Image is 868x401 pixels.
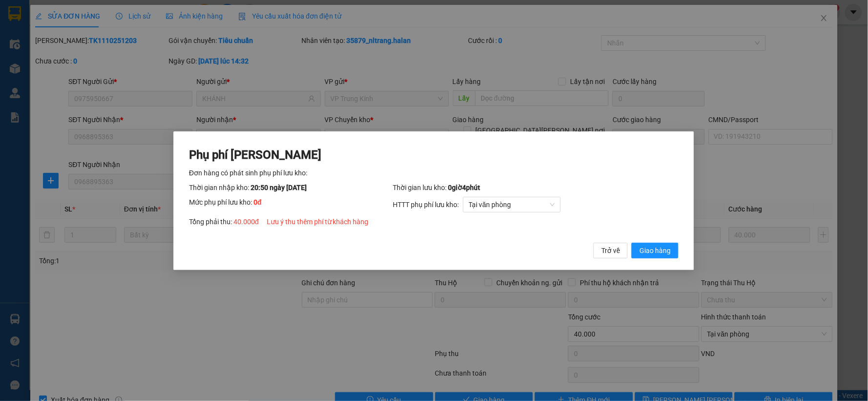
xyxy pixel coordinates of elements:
div: Mức phụ phí lưu kho: [189,196,393,212]
span: 0 giờ 4 phút [448,183,481,191]
div: Thời gian lưu kho: [393,182,679,192]
div: Đơn hàng có phát sinh phụ phí lưu kho: [189,167,678,178]
div: HTTT phụ phí lưu kho: [393,196,679,212]
button: Trở về [594,242,628,258]
span: Lưu ý thu thêm phí từ khách hàng [267,217,369,225]
div: Thời gian nhập kho: [189,182,393,192]
button: Giao hàng [632,242,679,258]
span: 40.000 đ [233,217,259,225]
div: Tổng phải thu: [189,216,678,227]
b: GỬI : VP Đại Từ [12,71,106,87]
img: logo.jpg [12,12,85,61]
li: 271 - [PERSON_NAME] Tự [PERSON_NAME][GEOGRAPHIC_DATA] - [GEOGRAPHIC_DATA][PERSON_NAME] [91,24,408,48]
span: Phụ phí [PERSON_NAME] [189,148,321,162]
span: Tại văn phòng [469,197,555,211]
span: 0 đ [254,198,262,206]
span: Giao hàng [640,245,671,255]
span: Trở về [602,245,620,255]
span: 20:50 ngày [DATE] [251,183,307,191]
